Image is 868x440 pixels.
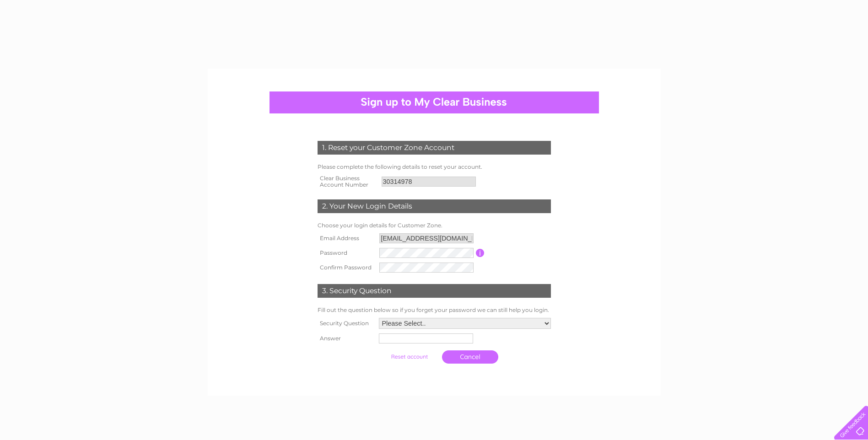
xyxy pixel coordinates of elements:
th: Confirm Password [315,260,377,275]
input: Information [476,249,485,257]
th: Password [315,246,377,260]
div: 1. Reset your Customer Zone Account [318,141,551,155]
th: Clear Business Account Number [315,172,379,191]
th: Answer [315,331,377,346]
a: Cancel [442,350,498,364]
input: Submit [381,350,437,363]
td: Please complete the following details to reset your account. [315,161,553,172]
td: Fill out the question below so if you forget your password we can still help you login. [315,305,553,316]
td: Choose your login details for Customer Zone. [315,220,553,231]
div: 3. Security Question [318,284,551,298]
th: Email Address [315,231,377,246]
th: Security Question [315,316,377,331]
div: 2. Your New Login Details [318,199,551,213]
